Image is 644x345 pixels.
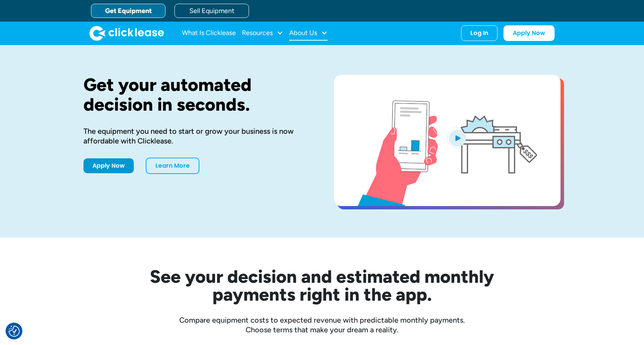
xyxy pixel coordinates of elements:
[89,26,164,41] a: home
[146,158,199,174] a: Learn More
[83,126,310,146] div: The equipment you need to start or grow your business is now affordable with Clicklease.
[242,26,283,41] div: Resources
[83,315,561,335] div: Compare equipment costs to expected revenue with predictable monthly payments. Choose terms that ...
[182,26,236,41] a: What Is Clicklease
[113,268,531,303] h2: See your decision and estimated monthly payments right in the app.
[334,75,561,206] a: open lightbox
[470,29,488,37] div: Log In
[447,127,467,148] img: Blue play button logo on a light blue circular background
[289,26,328,41] div: About Us
[503,25,555,41] a: Apply Now
[9,326,20,337] img: Revisit consent button
[91,4,165,18] a: Get Equipment
[9,326,20,337] button: Consent Preferences
[89,26,164,41] img: Clicklease logo
[174,4,249,18] a: Sell Equipment
[83,158,134,173] a: Apply Now
[83,75,310,114] h1: Get your automated decision in seconds.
